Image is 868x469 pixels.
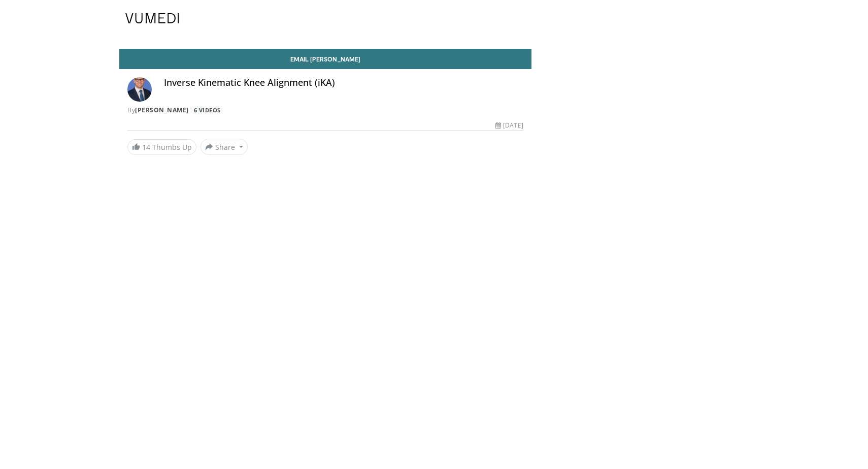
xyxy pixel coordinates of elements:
button: Share [201,139,248,155]
a: Email [PERSON_NAME] [119,49,531,69]
span: 14 [142,142,150,152]
a: 14 Thumbs Up [127,139,196,155]
div: By [127,106,523,115]
a: 6 Videos [190,106,224,114]
h4: Inverse Kinematic Knee Alignment (iKA) [164,77,523,88]
img: Avatar [127,77,152,102]
div: [DATE] [495,121,523,130]
img: VuMedi Logo [125,13,179,23]
a: [PERSON_NAME] [135,106,189,114]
